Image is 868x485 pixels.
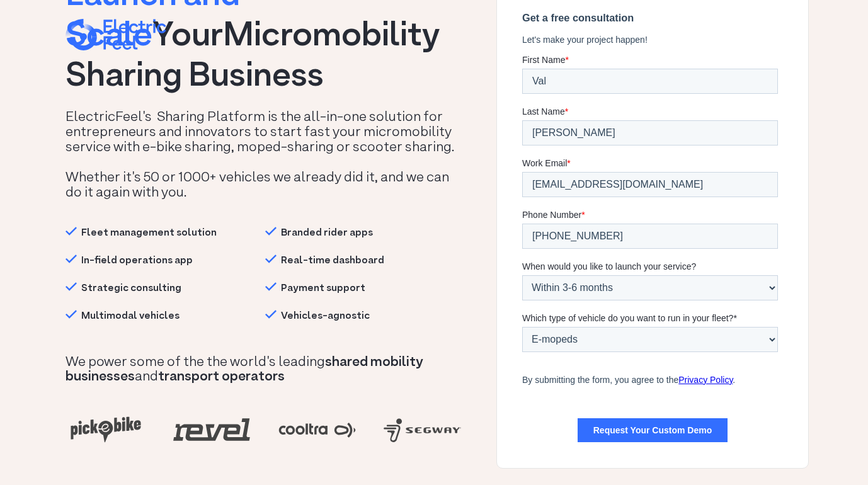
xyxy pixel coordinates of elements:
[522,2,783,443] iframe: Form 0
[265,225,465,241] h2: Branded rider apps
[66,355,465,384] h2: We power some of the the world's leading and
[158,367,285,387] span: transport operators
[265,253,465,268] h2: Real-time dashboard
[785,402,850,467] iframe: Chatbot
[265,281,465,296] h2: Payment support
[66,225,265,241] h2: Fleet management solution
[66,110,465,200] h2: ElectricFeel's Sharing Platform is the all-in-one solution for entrepreneurs and innovators to st...
[66,281,265,296] h2: Strategic consulting
[66,353,423,387] span: shared mobility businesses
[66,309,265,324] h2: Multimodal vehicles
[265,309,465,324] h2: Vehicles-agnostic
[66,253,265,268] h2: In-field operations app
